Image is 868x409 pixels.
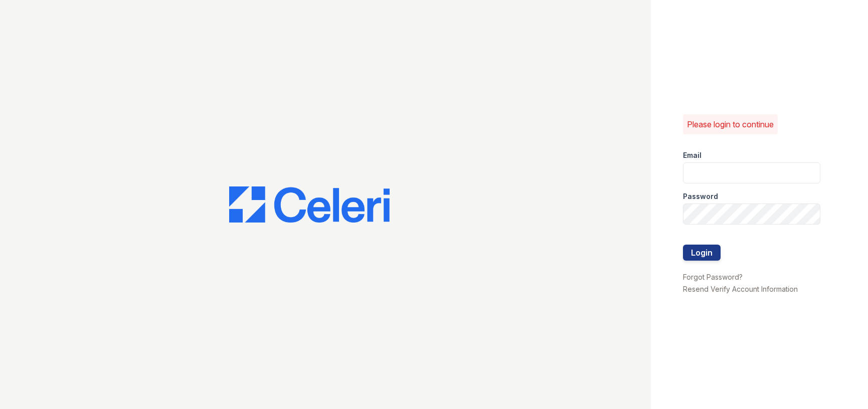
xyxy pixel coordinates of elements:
[683,245,721,261] button: Login
[683,273,743,281] a: Forgot Password?
[683,285,798,293] a: Resend Verify Account Information
[683,191,718,201] label: Password
[683,150,702,160] label: Email
[229,186,390,223] img: CE_Logo_Blue-a8612792a0a2168367f1c8372b55b34899dd931a85d93a1a3d3e32e68fde9ad4.png
[687,118,774,130] p: Please login to continue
